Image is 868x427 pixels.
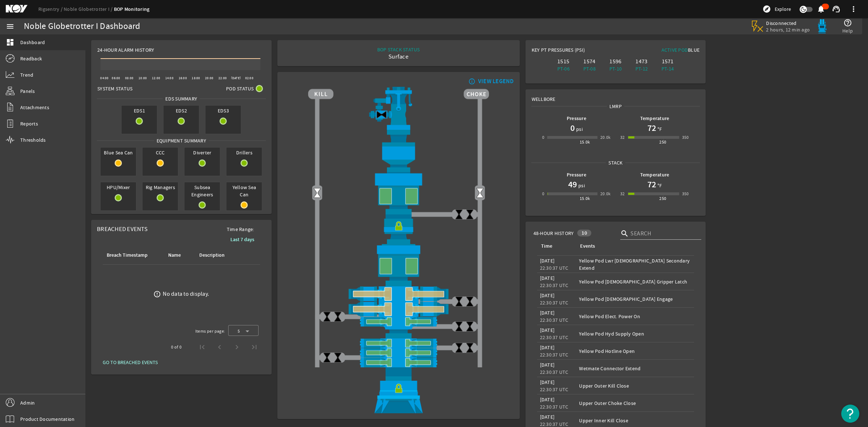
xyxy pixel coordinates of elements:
[20,399,35,406] span: Admin
[163,106,199,116] span: EDS2
[332,352,343,363] img: ValveClose.png
[775,5,791,13] span: Explore
[579,365,691,372] div: Wetmate Connector Extend
[322,352,332,363] img: ValveClose.png
[540,309,555,316] legacy-datetime-component: [DATE]
[377,53,420,60] div: Surface
[199,251,225,259] div: Description
[540,351,569,358] legacy-datetime-component: 22:30:37 UTC
[845,0,862,18] button: more_vert
[184,182,220,200] span: Subsea Engineers
[308,338,489,348] img: PipeRamOpen.png
[308,214,489,244] img: RiserConnectorLock.png
[579,257,691,272] div: Yellow Pod Lwr [DEMOGRAPHIC_DATA] Secondary Extend
[540,299,569,306] legacy-datetime-component: 22:30:37 UTC
[38,6,64,12] a: Rigsentry
[647,179,656,190] h1: 72
[103,359,158,366] span: GO TO BREACHED EVENTS
[464,342,475,353] img: ValveClose.png
[475,187,485,198] img: Valve2Open.png
[532,46,616,56] div: Key PT Pressures (PSI)
[20,55,42,62] span: Readback
[376,109,387,120] img: Valve2Close.png
[620,229,629,238] i: search
[332,311,343,322] img: ValveClose.png
[540,242,571,250] div: Time
[541,242,552,250] div: Time
[766,20,810,26] span: Disconnected
[97,225,148,233] span: Breached Events
[454,209,464,220] img: ValveClose.png
[226,85,254,92] span: Pod Status
[567,115,586,122] b: Pressure
[540,317,569,323] legacy-datetime-component: 22:30:37 UTC
[226,148,262,158] span: Drillers
[179,76,187,80] text: 16:00
[139,76,147,80] text: 10:00
[656,58,679,65] div: 1571
[6,38,14,47] mat-icon: dashboard
[163,95,200,102] span: EDS SUMMARY
[540,334,569,341] legacy-datetime-component: 22:30:37 UTC
[540,362,555,368] legacy-datetime-component: [DATE]
[106,251,158,259] div: Breach Timestamp
[167,251,190,259] div: Name
[606,159,625,166] span: Stack
[97,46,154,54] span: 24-Hour Alarm History
[540,327,555,333] legacy-datetime-component: [DATE]
[600,134,611,141] div: 20.0k
[568,179,577,190] h1: 49
[580,195,590,202] div: 15.0k
[640,115,669,122] b: Temperature
[552,58,575,65] div: 1515
[218,76,227,80] text: 22:00
[454,342,464,353] img: ValveClose.png
[841,405,859,423] button: Open Resource Center
[552,65,575,72] div: PT-06
[656,182,662,189] span: °F
[579,278,691,285] div: Yellow Pod [DEMOGRAPHIC_DATA] Gripper Latch
[24,23,140,30] div: Noble Globetrotter I Dashboard
[604,58,627,65] div: 1596
[815,19,829,34] img: Bluepod.svg
[198,251,234,259] div: Description
[540,414,555,420] legacy-datetime-component: [DATE]
[107,251,148,259] div: Breach Timestamp
[578,65,601,72] div: PT-08
[225,233,260,246] button: Last 7 days
[312,187,323,198] img: Valve2Open.png
[122,106,157,116] span: EDS1
[570,122,575,134] h1: 0
[579,330,691,337] div: Yellow Pod Hyd Supply Open
[579,295,691,303] div: Yellow Pod [DEMOGRAPHIC_DATA] Engage
[640,171,669,178] b: Temperature
[542,190,544,197] div: 0
[540,386,569,393] legacy-datetime-component: 22:30:37 UTC
[604,65,627,72] div: PT-10
[464,209,475,220] img: ValveClose.png
[766,26,810,33] span: 2 hours, 12 min ago
[454,321,464,332] img: ValveClose.png
[308,286,489,302] img: ShearRamOpenBlock.png
[579,242,688,250] div: Events
[540,292,555,299] legacy-datetime-component: [DATE]
[540,282,569,289] legacy-datetime-component: 22:30:37 UTC
[659,138,666,146] div: 250
[101,182,136,192] span: HPU/Mixer
[195,328,225,335] div: Items per page:
[567,171,586,178] b: Pressure
[154,137,209,144] span: Equipment Summary
[454,296,464,307] img: ValveClose.png
[20,87,35,95] span: Panels
[308,358,489,367] img: PipeRamOpen.png
[245,76,254,80] text: 02:00
[168,251,181,259] div: Name
[464,296,475,307] img: ValveClose.png
[579,417,691,424] div: Upper Inner Kill Close
[540,265,569,271] legacy-datetime-component: 22:30:37 UTC
[661,47,688,53] span: Active Pod
[526,90,706,103] div: Wellbore
[580,242,595,250] div: Events
[152,76,160,80] text: 12:00
[580,138,590,146] div: 15.0k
